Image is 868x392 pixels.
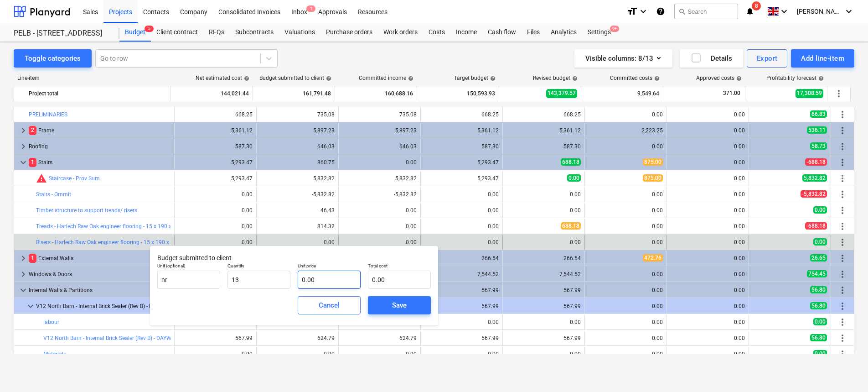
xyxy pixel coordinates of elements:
span: 143,379.57 [546,89,577,98]
a: PRELIMINARIES [29,111,67,118]
button: Toggle categories [14,49,92,68]
a: Materials [43,351,66,357]
span: 371.00 [722,89,741,97]
span: 0.00 [567,174,581,182]
div: Analytics [545,23,582,42]
div: 0.00 [178,191,253,198]
span: More actions [837,141,848,152]
i: keyboard_arrow_down [779,6,790,17]
div: Purchase orders [320,23,378,42]
span: More actions [837,253,848,264]
div: 587.30 [424,143,499,150]
a: Budget5 [119,23,151,42]
div: 0.00 [342,223,417,230]
div: 0.00 [178,223,253,230]
div: V12 North Barn - Internal Brick Sealer (Rev B) - DAYWORKS [36,299,170,314]
span: 2 [29,126,36,135]
div: 0.00 [671,175,745,182]
div: 0.00 [589,191,663,198]
span: 8 [752,1,761,10]
div: 0.00 [342,239,417,246]
div: 5,361.12 [178,127,253,134]
div: 5,293.47 [178,159,253,166]
div: 0.00 [570,319,581,325]
div: Committed costs [610,75,660,81]
span: More actions [837,173,848,184]
div: 5,293.47 [178,175,253,182]
div: 567.99 [424,335,499,341]
span: 1 [29,254,36,262]
div: 0.00 [424,223,499,230]
div: Approved costs [696,75,742,81]
div: Project total [29,86,167,101]
div: 0.00 [178,239,253,246]
span: 1 [306,5,315,12]
div: 5,361.12 [424,127,499,134]
span: 688.18 [561,158,581,166]
span: 26.65 [810,254,827,261]
div: Cash flow [482,23,522,42]
div: 0.00 [589,239,663,246]
span: 875.00 [643,158,663,166]
div: 0.00 [424,207,499,214]
span: 56.80 [810,302,827,309]
span: search [678,8,686,15]
span: 0.00 [813,318,827,325]
div: 0.00 [424,239,499,246]
div: Visible columns : 8/13 [585,52,661,64]
span: help [816,76,824,81]
span: help [570,76,578,81]
span: 0.00 [813,206,827,214]
div: 150,593.93 [421,86,495,101]
span: More actions [837,333,848,344]
div: 5,293.47 [424,175,499,182]
p: Quantity [227,263,290,271]
div: 0.00 [570,239,581,246]
div: 0.00 [671,207,745,214]
div: Work orders [378,23,423,42]
p: Unit price [298,263,361,271]
i: keyboard_arrow_down [843,6,854,17]
div: 0.00 [589,287,663,293]
a: Client contract [151,23,203,42]
div: 0.00 [671,239,745,246]
div: Revised budget [533,75,578,81]
span: 1 [29,158,36,167]
div: Profitability forecast [766,75,824,81]
a: Stairs - Ommit [36,191,71,198]
div: 161,791.48 [257,86,331,101]
span: 56.80 [810,286,827,293]
span: 0.00 [813,238,827,246]
span: 17,308.59 [796,89,823,98]
div: -5,832.82 [312,191,335,198]
div: Frame [29,123,170,138]
div: 0.00 [671,287,745,293]
span: keyboard_arrow_right [18,125,29,136]
span: 875.00 [643,174,663,182]
div: 0.00 [671,255,745,261]
div: Budget submitted to client [259,75,331,81]
a: Timber structure to support treads/ risers [36,207,137,214]
div: 0.00 [424,319,499,325]
div: Export [757,52,778,64]
div: 567.99 [178,335,253,341]
p: Unit (optional) [157,263,220,271]
div: 668.25 [178,111,253,118]
span: help [406,76,413,81]
div: 0.00 [324,351,335,357]
span: keyboard_arrow_down [18,285,29,296]
a: Files [522,23,545,42]
span: More actions [837,125,848,136]
div: Toggle categories [25,52,81,64]
span: More actions [837,205,848,216]
span: help [734,76,742,81]
span: -688.18 [805,158,827,166]
button: Add line-item [791,49,854,68]
div: Costs [423,23,450,42]
span: 5,832.82 [802,174,827,182]
span: More actions [837,269,848,280]
div: 567.99 [506,287,581,293]
div: 0.00 [671,271,745,277]
div: Details [691,52,732,64]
